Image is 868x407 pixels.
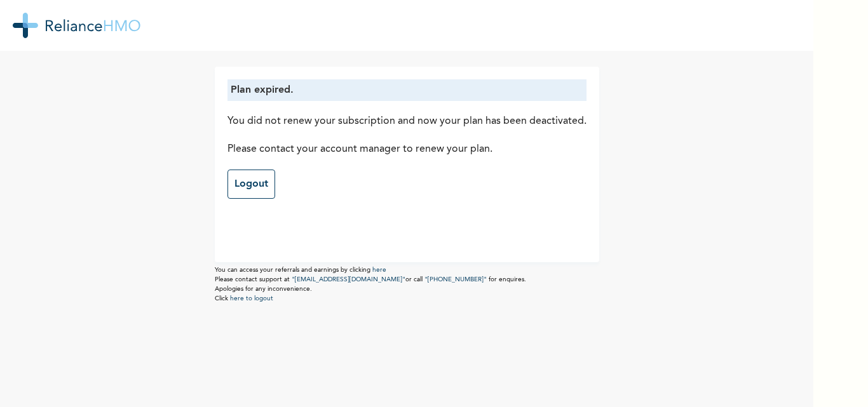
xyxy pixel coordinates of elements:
a: Logout [227,170,275,199]
a: here to logout [230,295,273,302]
a: "[EMAIL_ADDRESS][DOMAIN_NAME]" [292,276,405,283]
p: Click [215,294,599,304]
p: Please contact your account manager to renew your plan. [227,142,587,157]
p: Plan expired. [231,83,583,98]
img: RelianceHMO [13,13,140,38]
p: You can access your referrals and earnings by clicking [215,265,599,275]
p: Please contact support at or call for enquires. Apologies for any inconvenience. [215,275,599,294]
p: You did not renew your subscription and now your plan has been deactivated. [227,114,587,129]
a: here [372,267,386,273]
a: "[PHONE_NUMBER]" [424,276,487,283]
